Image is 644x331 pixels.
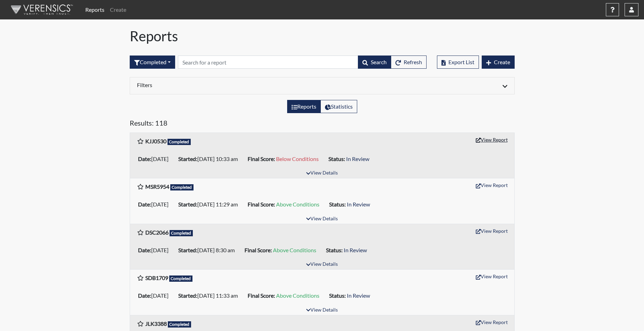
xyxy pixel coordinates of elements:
span: Completed [169,275,193,282]
li: [DATE] [135,245,175,256]
span: Completed [170,230,193,236]
li: [DATE] 8:30 am [175,245,242,256]
button: Refresh [391,56,427,69]
button: View Report [473,180,511,190]
b: Date: [138,155,151,162]
label: View the list of reports [287,100,321,113]
b: Date: [138,292,151,299]
b: Started: [178,247,197,253]
b: Started: [178,201,197,207]
li: [DATE] 11:33 am [175,290,245,301]
div: Filter by interview status [130,56,175,69]
button: Export List [437,56,479,69]
b: Date: [138,247,151,253]
button: View Report [473,226,511,236]
div: Click to expand/collapse filters [132,82,513,90]
b: JLK3388 [145,320,167,327]
span: In Review [347,292,370,299]
b: KJJ0530 [145,138,166,144]
span: Completed [170,184,194,190]
b: Started: [178,292,197,299]
h5: Results: 118 [130,119,515,130]
a: Create [107,3,129,17]
b: Started: [178,155,197,162]
button: View Report [473,317,511,328]
button: Search [358,56,391,69]
input: Search by Registration ID, Interview Number, or Investigation Name. [178,56,358,69]
li: [DATE] [135,199,175,210]
span: In Review [346,155,369,162]
span: Create [494,59,510,65]
button: View Details [303,260,341,269]
a: Reports [83,3,107,17]
span: Refresh [404,59,422,65]
b: Status: [326,247,343,253]
b: Final Score: [248,201,275,207]
li: [DATE] [135,290,175,301]
b: SDB1709 [145,274,168,281]
button: View Details [303,214,341,224]
button: View Details [303,169,341,178]
span: Above Conditions [273,247,316,253]
li: [DATE] 10:33 am [175,153,245,164]
b: Final Score: [244,247,272,253]
li: [DATE] 11:29 am [175,199,245,210]
span: Below Conditions [276,155,319,162]
span: In Review [347,201,370,207]
span: Completed [168,321,191,328]
button: Completed [130,56,175,69]
label: View statistics about completed interviews [320,100,357,113]
button: View Details [303,306,341,315]
span: Export List [448,59,474,65]
button: Create [482,56,515,69]
b: MSR5954 [145,183,169,190]
span: Completed [168,139,191,145]
span: Search [371,59,387,65]
span: Above Conditions [276,201,319,207]
h1: Reports [130,28,515,44]
li: [DATE] [135,153,175,164]
b: DSC2066 [145,229,169,236]
b: Status: [329,201,346,207]
b: Final Score: [248,292,275,299]
b: Status: [329,292,346,299]
b: Status: [328,155,345,162]
span: In Review [344,247,367,253]
b: Final Score: [248,155,275,162]
h6: Filters [137,82,317,88]
span: Above Conditions [276,292,319,299]
button: View Report [473,134,511,145]
button: View Report [473,271,511,282]
b: Date: [138,201,151,207]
